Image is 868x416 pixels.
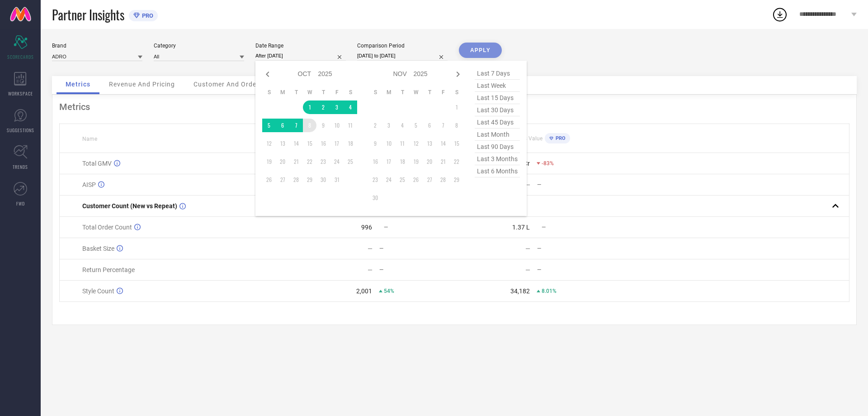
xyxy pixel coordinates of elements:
[330,119,344,132] td: Fri Oct 10 2025
[82,181,96,188] span: AISP
[450,173,463,186] td: Sat Nov 29 2025
[475,141,520,153] span: last 90 days
[409,89,423,96] th: Wednesday
[262,69,273,80] div: Previous month
[82,287,114,295] span: Style Count
[303,173,316,186] td: Wed Oct 29 2025
[475,116,520,129] span: last 45 days
[436,173,450,186] td: Fri Nov 28 2025
[382,173,396,186] td: Mon Nov 24 2025
[344,89,357,96] th: Saturday
[450,100,463,114] td: Sat Nov 01 2025
[316,155,330,168] td: Thu Oct 23 2025
[255,43,346,49] div: Date Range
[409,119,423,132] td: Wed Nov 05 2025
[330,137,344,150] td: Fri Oct 17 2025
[140,12,153,19] span: PRO
[368,89,382,96] th: Sunday
[512,224,530,231] div: 1.37 L
[316,173,330,186] td: Thu Oct 30 2025
[52,5,124,24] span: Partner Insights
[368,137,382,150] td: Sun Nov 09 2025
[8,90,33,97] span: WORKSPACE
[450,155,463,168] td: Sat Nov 22 2025
[384,224,388,230] span: —
[330,155,344,168] td: Fri Oct 24 2025
[772,6,788,23] div: Open download list
[475,104,520,116] span: last 30 days
[542,224,546,230] span: —
[82,160,112,167] span: Total GMV
[368,191,382,205] td: Sun Nov 30 2025
[276,119,289,132] td: Mon Oct 06 2025
[361,224,372,231] div: 996
[382,89,396,96] th: Monday
[303,89,316,96] th: Wednesday
[82,245,114,252] span: Basket Size
[436,119,450,132] td: Fri Nov 07 2025
[396,119,409,132] td: Tue Nov 04 2025
[356,287,372,295] div: 2,001
[357,43,448,49] div: Comparison Period
[423,155,436,168] td: Thu Nov 20 2025
[396,173,409,186] td: Tue Nov 25 2025
[542,160,554,167] span: -83%
[344,137,357,150] td: Sat Oct 18 2025
[453,69,463,80] div: Next month
[330,173,344,186] td: Fri Oct 31 2025
[82,202,177,210] span: Customer Count (New vs Repeat)
[542,288,557,294] span: 8.01%
[316,137,330,150] td: Thu Oct 16 2025
[368,155,382,168] td: Sun Nov 16 2025
[368,173,382,186] td: Sun Nov 23 2025
[382,155,396,168] td: Mon Nov 17 2025
[289,119,303,132] td: Tue Oct 07 2025
[330,100,344,114] td: Fri Oct 03 2025
[276,89,289,96] th: Monday
[379,245,454,252] div: —
[303,100,316,114] td: Wed Oct 01 2025
[66,81,90,88] span: Metrics
[16,200,25,207] span: FWD
[382,119,396,132] td: Mon Nov 03 2025
[330,89,344,96] th: Friday
[7,53,34,60] span: SCORECARDS
[423,119,436,132] td: Thu Nov 06 2025
[276,137,289,150] td: Mon Oct 13 2025
[537,267,612,273] div: —
[82,224,132,231] span: Total Order Count
[436,89,450,96] th: Friday
[303,155,316,168] td: Wed Oct 22 2025
[409,155,423,168] td: Wed Nov 19 2025
[436,137,450,150] td: Fri Nov 14 2025
[289,173,303,186] td: Tue Oct 28 2025
[384,288,394,294] span: 54%
[409,173,423,186] td: Wed Nov 26 2025
[316,89,330,96] th: Thursday
[409,137,423,150] td: Wed Nov 12 2025
[423,89,436,96] th: Thursday
[525,181,530,188] div: —
[193,81,263,88] span: Customer And Orders
[379,267,454,273] div: —
[475,80,520,92] span: last week
[255,51,346,61] input: Select date range
[262,155,276,168] td: Sun Oct 19 2025
[344,155,357,168] td: Sat Oct 25 2025
[289,89,303,96] th: Tuesday
[475,153,520,165] span: last 3 months
[396,89,409,96] th: Tuesday
[262,137,276,150] td: Sun Oct 12 2025
[262,173,276,186] td: Sun Oct 26 2025
[82,266,135,273] span: Return Percentage
[450,119,463,132] td: Sat Nov 08 2025
[344,100,357,114] td: Sat Oct 04 2025
[82,136,97,142] span: Name
[537,245,612,252] div: —
[262,89,276,96] th: Sunday
[59,101,849,112] div: Metrics
[52,43,142,49] div: Brand
[450,137,463,150] td: Sat Nov 15 2025
[382,137,396,150] td: Mon Nov 10 2025
[154,43,244,49] div: Category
